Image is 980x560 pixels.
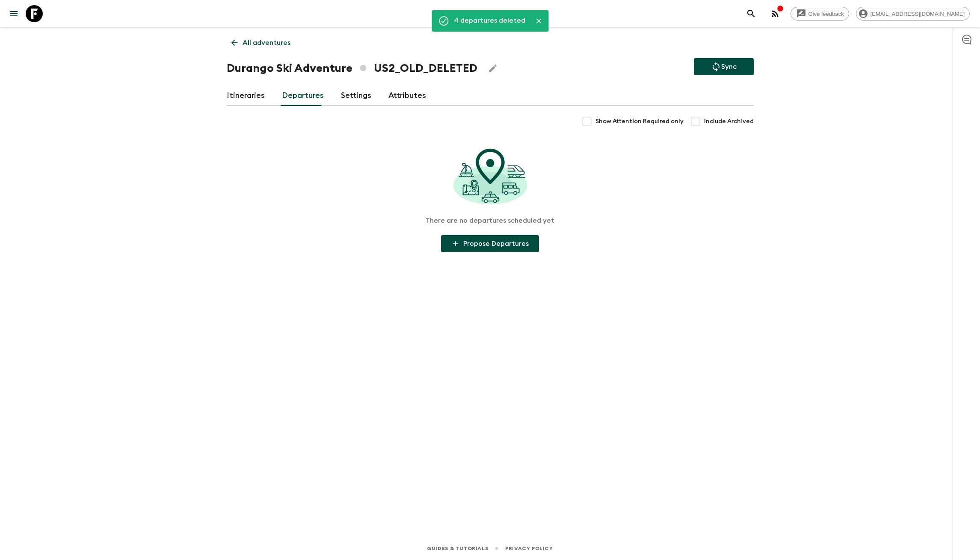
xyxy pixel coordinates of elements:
[856,7,970,21] div: [EMAIL_ADDRESS][DOMAIN_NAME]
[243,38,290,48] p: All adventures
[694,58,754,75] button: Sync adventure departures to the booking engine
[341,85,371,106] a: Settings
[227,85,265,106] a: Itineraries
[454,13,525,29] div: 4 departures deleted
[282,85,324,106] a: Departures
[532,15,545,27] button: Close
[791,7,849,21] a: Give feedback
[427,544,488,553] a: Guides & Tutorials
[5,5,22,22] button: menu
[227,60,477,77] h1: Durango Ski Adventure US2_OLD_DELETED
[388,85,426,106] a: Attributes
[804,11,849,17] span: Give feedback
[441,235,539,252] button: Propose Departures
[743,5,760,22] button: search adventures
[227,34,295,51] a: All adventures
[505,544,553,553] a: Privacy Policy
[721,62,737,72] p: Sync
[426,216,554,225] p: There are no departures scheduled yet
[866,11,969,17] span: [EMAIL_ADDRESS][DOMAIN_NAME]
[595,117,684,126] span: Show Attention Required only
[704,117,754,126] span: Include Archived
[484,60,501,77] button: Edit Adventure Title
